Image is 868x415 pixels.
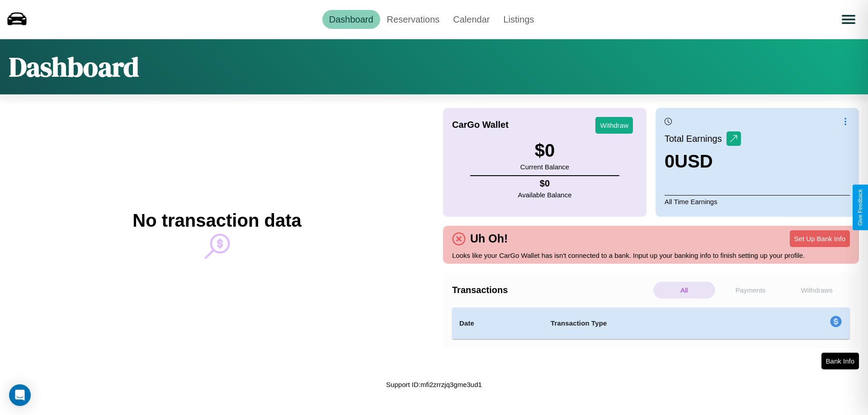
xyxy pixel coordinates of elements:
h4: Transaction Type [551,318,756,329]
a: Calendar [446,10,496,29]
p: Looks like your CarGo Wallet has isn't connected to a bank. Input up your banking info to finish ... [452,249,850,261]
p: Current Balance [520,161,569,173]
h4: CarGo Wallet [452,120,509,130]
a: Reservations [380,10,447,29]
h4: $ 0 [518,178,572,189]
h3: $ 0 [520,140,569,161]
h2: No transaction data [132,210,301,231]
p: Total Earnings [665,131,726,147]
h4: Uh Oh! [466,232,512,245]
h3: 0 USD [665,151,741,172]
p: All Time Earnings [665,195,850,208]
a: Listings [496,10,541,29]
div: Give Feedback [857,189,863,226]
p: Payments [720,282,782,298]
p: Withdraws [786,282,848,298]
button: Open menu [836,7,861,32]
h1: Dashboard [9,48,139,85]
button: Set Up Bank Info [790,230,850,247]
a: Dashboard [322,10,380,29]
p: Available Balance [518,189,572,201]
div: Open Intercom Messenger [9,384,31,406]
p: All [653,282,715,298]
p: Support ID: mfi2zrrzjq3gme3ud1 [386,378,482,391]
button: Bank Info [821,353,859,369]
table: simple table [452,308,850,339]
button: Withdraw [595,117,633,134]
h4: Transactions [452,285,651,295]
h4: Date [459,318,536,329]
